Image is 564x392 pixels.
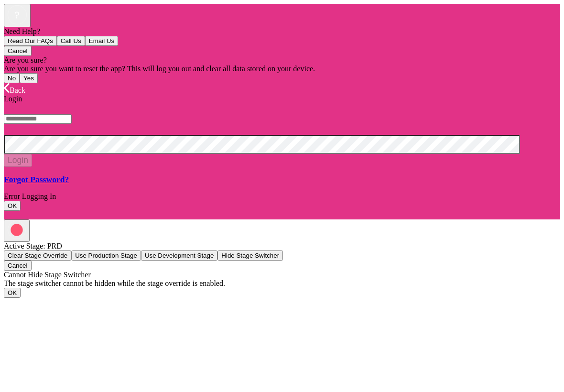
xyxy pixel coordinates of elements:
button: No [4,73,20,83]
button: Use Production Stage [71,250,141,261]
div: The stage switcher cannot be hidden while the stage override is enabled. [4,279,560,288]
button: Email Us [85,36,118,46]
button: Cancel [4,46,32,56]
div: Error Logging In [4,192,560,201]
div: Are you sure you want to reset the app? This will log you out and clear all data stored on your d... [4,65,560,73]
div: Cannot Hide Stage Switcher [4,271,560,279]
div: Login [4,95,560,103]
button: Yes [20,73,38,83]
button: Use Development Stage [141,250,217,261]
button: Hide Stage Switcher [217,250,283,261]
div: Need Help? [4,27,560,36]
div: Are you sure? [4,56,560,65]
button: Call Us [57,36,85,46]
div: Active Stage: PRD [4,242,560,250]
button: Read Our FAQs [4,36,57,46]
a: Forgot Password? [4,174,560,185]
button: Clear Stage Override [4,250,71,261]
span: Back [10,86,25,94]
button: Login [4,154,32,167]
button: Cancel [4,261,32,271]
button: OK [4,201,21,211]
a: Back [4,86,25,94]
button: OK [4,288,21,298]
